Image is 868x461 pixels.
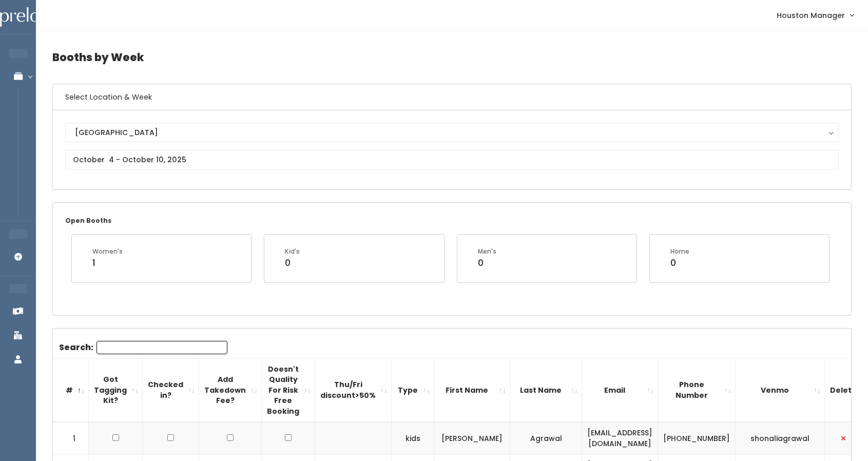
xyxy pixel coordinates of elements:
[285,247,300,256] div: Kid's
[510,422,582,454] td: Agrawal
[478,247,496,256] div: Men's
[434,422,510,454] td: [PERSON_NAME]
[434,358,510,422] th: First Name: activate to sort column ascending
[777,10,845,21] span: Houston Manager
[658,358,736,422] th: Phone Number: activate to sort column ascending
[670,247,689,256] div: Home
[392,358,434,422] th: Type: activate to sort column ascending
[199,358,262,422] th: Add Takedown Fee?: activate to sort column ascending
[53,358,89,422] th: #: activate to sort column descending
[736,422,825,454] td: shonaliagrawal
[392,422,434,454] td: kids
[92,256,123,270] div: 1
[59,341,227,354] label: Search:
[658,422,736,454] td: [PHONE_NUMBER]
[766,4,864,26] a: Houston Manager
[478,256,496,270] div: 0
[736,358,825,422] th: Venmo: activate to sort column ascending
[53,84,851,110] h6: Select Location & Week
[582,358,658,422] th: Email: activate to sort column ascending
[89,358,143,422] th: Got Tagging Kit?: activate to sort column ascending
[65,216,111,225] small: Open Booths
[510,358,582,422] th: Last Name: activate to sort column ascending
[285,256,300,270] div: 0
[65,123,839,142] button: [GEOGRAPHIC_DATA]
[75,127,829,138] div: [GEOGRAPHIC_DATA]
[262,358,315,422] th: Doesn't Quality For Risk Free Booking : activate to sort column ascending
[582,422,658,454] td: [EMAIL_ADDRESS][DOMAIN_NAME]
[670,256,689,270] div: 0
[92,247,123,256] div: Women's
[53,422,89,454] td: 1
[315,358,392,422] th: Thu/Fri discount&gt;50%: activate to sort column ascending
[52,43,852,71] h4: Booths by Week
[65,150,839,169] input: October 4 - October 10, 2025
[97,341,227,354] input: Search:
[143,358,199,422] th: Checked in?: activate to sort column ascending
